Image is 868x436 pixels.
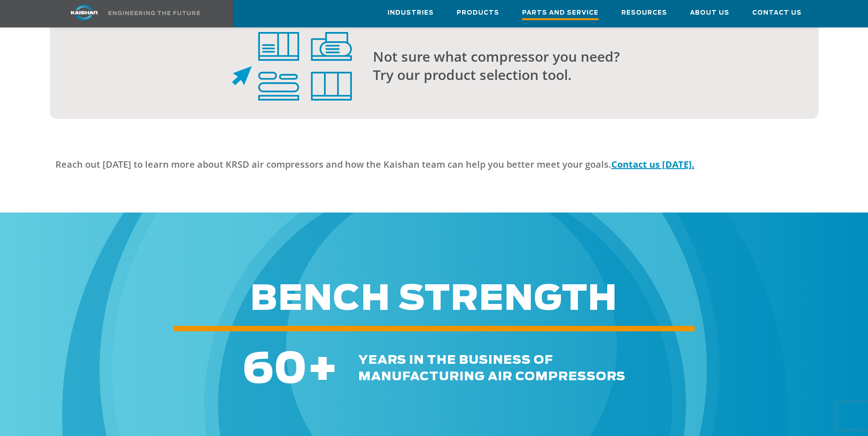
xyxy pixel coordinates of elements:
span: Products [457,8,499,18]
p: Not sure what compressor you need? Try our product selection tool. [373,48,782,84]
p: Reach out [DATE] to learn more about KRSD air compressors and how the Kaishan team can help you b... [55,155,782,174]
img: kaishan logo [50,5,119,21]
span: Contact Us [752,8,802,18]
span: Parts and Service [522,8,598,20]
span: + [307,349,338,391]
span: About Us [690,8,729,18]
a: Products [457,0,499,25]
div: product select tool icon [55,32,352,101]
a: Resources [621,0,667,25]
a: About Us [690,0,729,25]
a: Parts and Service [522,0,598,27]
a: Industries [388,0,434,25]
span: 60 [243,349,307,391]
span: Resources [621,8,667,18]
a: Contact Us [752,0,802,25]
span: years in the business of manufacturing air compressors [358,354,625,383]
span: Industries [388,8,434,18]
img: product select tool icon [232,32,352,101]
a: Contact us [DATE]. [611,158,695,170]
img: Engineering the future [108,11,200,15]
